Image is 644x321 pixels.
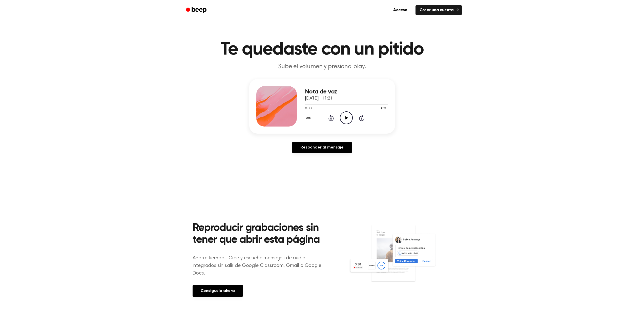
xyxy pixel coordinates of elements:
[305,116,310,119] font: 1.0x
[393,8,407,12] font: Acceso
[381,107,388,110] font: 0:01
[193,285,243,297] a: Consíguelo ahora
[182,5,211,15] a: Bip
[278,64,366,70] font: Sube el volumen y presiona play.
[305,96,333,101] font: [DATE] · 11:21
[305,89,337,95] font: Nota de voz
[420,8,453,12] font: Crear una cuenta
[305,114,313,122] button: 1.0x
[388,4,412,16] a: Acceso
[201,289,235,293] font: Consíguelo ahora
[292,142,352,153] a: Responder al mensaje
[349,224,452,292] img: Comentarios de voz en documentos y widget de grabación
[305,107,311,110] font: 0:00
[220,40,424,59] font: Te quedaste con un pitido
[300,145,344,150] font: Responder al mensaje
[416,5,462,15] a: Crear una cuenta
[193,223,320,245] font: Reproducir grabaciones sin tener que abrir esta página
[193,256,321,276] font: Ahorre tiempo... Cree y escuche mensajes de audio integrados sin salir de Google Classroom, Gmail...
